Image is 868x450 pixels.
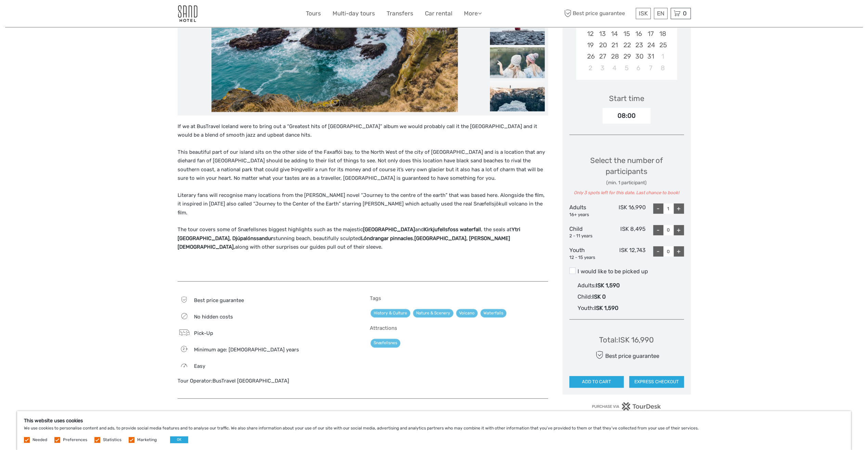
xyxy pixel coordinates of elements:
label: Needed [33,437,47,443]
strong: Lóndrangar pinnacles [361,235,413,241]
div: - [653,225,663,235]
div: Choose Tuesday, October 14th, 2025 [608,28,620,39]
div: Choose Tuesday, October 28th, 2025 [608,51,620,62]
div: Choose Sunday, October 26th, 2025 [584,51,596,62]
div: Choose Monday, October 27th, 2025 [596,51,608,62]
div: Choose Sunday, October 12th, 2025 [584,28,596,39]
a: History & Culture [371,309,410,317]
a: Nature & Scenery [413,309,453,317]
img: PurchaseViaTourDesk.png [592,402,661,411]
div: Choose Sunday, November 2nd, 2025 [584,62,596,74]
div: Choose Wednesday, October 29th, 2025 [620,51,632,62]
span: Best price guarantee [194,297,244,303]
div: Select the number of participants [569,155,684,196]
p: Literary fans will recognise many locations from the [PERSON_NAME] novel “Journey to the centre o... [178,191,548,217]
a: Tours [306,9,321,18]
strong: Ytri [GEOGRAPHIC_DATA], Djúpalónssandur [178,226,520,241]
button: OK [170,436,188,443]
div: Start time [609,93,644,104]
div: Choose Wednesday, October 15th, 2025 [620,28,632,39]
a: Snæfellsnes [371,339,400,347]
div: Choose Saturday, November 8th, 2025 [657,62,669,74]
div: + [674,246,684,257]
label: Statistics [103,437,121,443]
label: Marketing [137,437,157,443]
a: Volcano [456,309,478,317]
div: Best price guarantee [594,349,659,361]
div: month 2025-10 [578,5,675,74]
div: Choose Friday, October 31st, 2025 [645,51,657,62]
label: I would like to be picked up [569,267,684,276]
span: Child : [578,293,592,300]
button: Open LiveChat chat widget [79,11,87,19]
div: Choose Saturday, October 25th, 2025 [657,39,669,51]
div: Child [569,225,608,239]
span: ISK 1,590 [594,305,618,311]
span: Easy [194,363,205,369]
span: ISK 0 [592,293,606,300]
div: ISK 8,495 [607,225,646,239]
div: Choose Thursday, October 23rd, 2025 [633,39,645,51]
p: We're away right now. Please check back later! [10,12,77,17]
div: - [653,203,663,214]
span: Youth : [578,305,594,311]
div: Choose Friday, October 17th, 2025 [645,28,657,39]
div: + [674,203,684,214]
img: 186-9edf1c15-b972-4976-af38-d04df2434085_logo_small.jpg [178,5,197,22]
div: Choose Monday, October 20th, 2025 [596,39,608,51]
a: More [464,9,482,18]
div: ISK 12,743 [607,246,646,261]
div: Choose Sunday, October 19th, 2025 [584,39,596,51]
div: Adults [569,203,608,218]
label: Preferences [63,437,87,443]
img: d114323f118541aab75a3eb6e420a271_slider_thumbnail.jpeg [490,14,545,45]
div: Choose Wednesday, November 5th, 2025 [620,62,632,74]
h5: Tags [370,295,548,301]
div: Choose Wednesday, October 22nd, 2025 [620,39,632,51]
div: - [653,246,663,257]
div: Only 3 spots left for this date. Last chance to book! [569,190,684,196]
button: EXPRESS CHECKOUT [629,376,684,388]
a: Waterfalls [480,309,506,317]
div: Tour Operator: [178,377,356,385]
span: 0 [682,10,688,17]
div: Youth [569,246,608,261]
span: Best price guarantee [562,8,634,19]
a: Multi-day tours [333,9,375,18]
h5: This website uses cookies [24,418,844,424]
div: We use cookies to personalise content and ads, to provide social media features and to analyse ou... [17,411,851,450]
div: Choose Saturday, November 1st, 2025 [657,51,669,62]
p: The tour covers some of Snæfellsnes biggest highlights such as the majestic and , the seals at st... [178,225,548,252]
img: a574379ae3014c9ba85820dbfe6fbd90_slider_thumbnail.jpeg [490,47,545,78]
div: Choose Thursday, October 16th, 2025 [633,28,645,39]
div: Choose Tuesday, October 21st, 2025 [608,39,620,51]
div: + [674,225,684,235]
span: Adults : [578,282,596,289]
span: ISK [639,10,648,17]
div: Choose Saturday, October 18th, 2025 [657,28,669,39]
strong: [GEOGRAPHIC_DATA] [363,226,415,233]
span: Minimum age: [DEMOGRAPHIC_DATA] years [194,347,299,353]
div: Choose Friday, November 7th, 2025 [645,62,657,74]
div: Choose Monday, October 13th, 2025 [596,28,608,39]
div: 08:00 [603,108,650,124]
div: EN [654,8,668,19]
p: If we at BusTravel Iceland were to bring out a “Greatest hits of [GEOGRAPHIC_DATA]” album we woul... [178,122,548,140]
a: Car rental [425,9,452,18]
div: 16+ years [569,212,608,218]
span: Pick-Up [194,330,213,336]
p: This beautiful part of our island sits on the other side of the Faxaflói bay, to the North West o... [178,148,548,183]
span: No hidden costs [194,314,233,320]
span: ISK 1,590 [596,282,620,289]
h5: Attractions [370,325,548,331]
div: Choose Tuesday, November 4th, 2025 [608,62,620,74]
div: Choose Monday, November 3rd, 2025 [596,62,608,74]
div: Choose Thursday, November 6th, 2025 [633,62,645,74]
div: ISK 16,990 [607,203,646,218]
span: 2 [179,347,189,351]
button: ADD TO CART [569,376,624,388]
a: Transfers [387,9,413,18]
div: Choose Thursday, October 30th, 2025 [633,51,645,62]
img: ed0cefc48424408d9fc7d4d5f8a199b4_slider_thumbnail.jpeg [490,80,545,111]
strong: Kirkjufellsfoss waterfall [424,226,481,233]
